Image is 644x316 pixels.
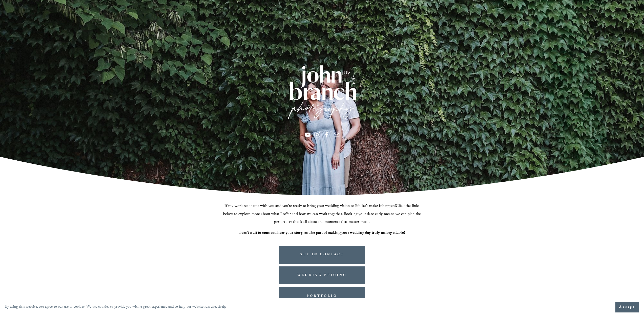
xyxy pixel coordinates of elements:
[619,305,635,310] span: Accept
[279,246,365,264] a: GET IN CONTACT
[615,302,639,312] button: Accept
[239,230,405,237] strong: I can’t wait to connect, hear your story, and be part of making your wedding day truly unforgetta...
[324,132,330,138] a: Facebook
[334,132,340,138] a: info@jbivphotography.com
[305,132,311,138] a: YouTube
[314,132,320,138] a: Instagram
[279,287,365,305] a: PORTFOLIO
[362,203,396,210] strong: let’s make it happen!
[5,304,226,311] p: By using this website, you agree to our use of cookies. We use cookies to provide you with a grea...
[223,203,422,225] span: If my work resonates with you and you’re ready to bring your wedding vision to life, Click the li...
[279,266,365,284] a: WEDDING PRICING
